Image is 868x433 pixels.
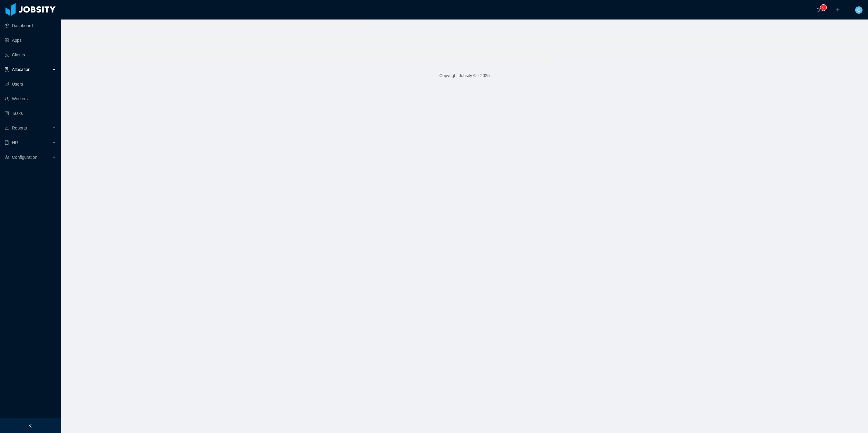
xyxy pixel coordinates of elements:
[836,8,840,12] i: icon: plus
[5,107,56,119] a: icon: profileTasks
[5,140,9,145] i: icon: book
[5,126,9,130] i: icon: line-chart
[5,20,56,32] a: icon: pie-chartDashboard
[857,6,861,14] span: G
[816,8,820,12] i: icon: bell
[5,67,9,72] i: icon: solution
[12,155,37,160] span: Configuration
[5,34,56,46] a: icon: appstoreApps
[5,93,56,105] a: icon: userWorkers
[61,65,868,86] footer: Copyright Jobsity © - 2025
[12,126,27,130] span: Reports
[820,5,826,11] sup: 0
[5,155,9,159] i: icon: setting
[5,49,56,61] a: icon: auditClients
[5,78,56,90] a: icon: robotUsers
[12,67,31,72] span: Allocation
[12,140,18,145] span: HR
